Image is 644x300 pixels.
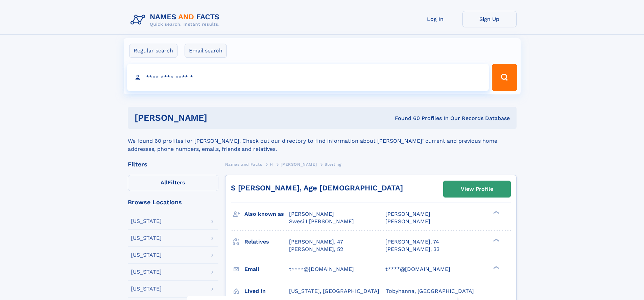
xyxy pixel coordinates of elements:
h3: Email [244,263,289,275]
a: Sign Up [462,11,517,27]
h3: Relatives [244,236,289,248]
label: Regular search [129,44,177,58]
div: We found 60 profiles for [PERSON_NAME]. Check out our directory to find information about [PERSON... [128,129,517,153]
span: Sterling [325,162,341,167]
a: Log In [408,11,462,27]
span: [PERSON_NAME] [385,211,430,217]
a: H [270,160,273,168]
a: [PERSON_NAME], 47 [289,238,343,246]
label: Filters [128,175,218,191]
div: [US_STATE] [131,235,162,241]
a: [PERSON_NAME] [281,160,317,168]
div: Found 60 Profiles In Our Records Database [301,115,510,122]
div: [US_STATE] [131,218,162,224]
label: Email search [185,44,227,58]
div: ❯ [492,265,500,270]
span: [PERSON_NAME] [281,162,317,167]
span: Swesi I [PERSON_NAME] [289,218,354,225]
a: View Profile [444,181,510,197]
span: [PERSON_NAME] [289,211,334,217]
span: [US_STATE], [GEOGRAPHIC_DATA] [289,288,379,294]
span: [PERSON_NAME] [385,218,430,225]
img: Logo Names and Facts [128,11,225,29]
div: Browse Locations [128,199,218,205]
div: [US_STATE] [131,269,162,275]
h3: Lived in [244,285,289,297]
button: Search Button [492,64,517,91]
a: [PERSON_NAME], 33 [385,246,439,253]
span: Tobyhanna, [GEOGRAPHIC_DATA] [386,288,474,294]
div: Filters [128,161,218,167]
div: ❯ [492,210,500,215]
div: [US_STATE] [131,286,162,292]
h3: Also known as [244,208,289,220]
a: S [PERSON_NAME], Age [DEMOGRAPHIC_DATA] [231,184,403,192]
h1: [PERSON_NAME] [135,114,301,122]
a: Names and Facts [225,160,262,168]
a: [PERSON_NAME], 74 [385,238,439,246]
input: search input [127,64,489,91]
span: All [161,179,168,186]
span: H [270,162,273,167]
div: ❯ [492,238,500,242]
a: [PERSON_NAME], 52 [289,246,343,253]
div: View Profile [461,181,493,197]
div: [US_STATE] [131,252,162,258]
